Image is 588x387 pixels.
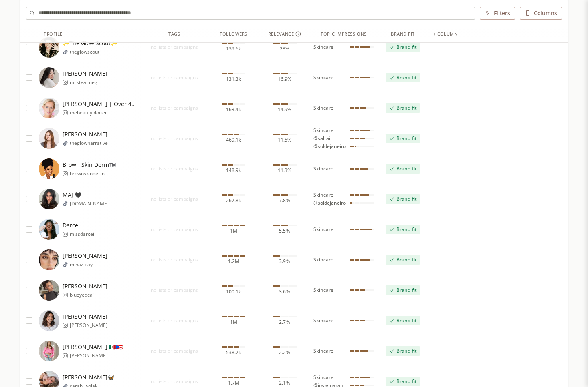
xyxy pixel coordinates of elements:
span: theglownarrative [70,140,108,146]
span: 16.9% [278,76,291,82]
span: Skincare [313,374,333,381]
span: 163.4k [226,106,241,113]
span: [PERSON_NAME]🦋 [63,373,114,381]
div: Followers [220,30,247,37]
span: Brand fit [396,135,416,142]
button: Brand fit [386,225,420,234]
span: Darcei [63,221,94,229]
span: 11.3% [278,167,291,174]
span: [PERSON_NAME] 🇲🇽🇵🇷 [63,343,123,351]
span: 131.3k [226,76,241,82]
span: Skincare [313,317,333,324]
span: [PERSON_NAME] [63,70,107,78]
span: [PERSON_NAME] [63,313,107,321]
button: Brand fit [386,73,420,82]
span: no lists or campaigns [141,135,208,142]
img: https://lookalike-images.influencerlist.ai/profiles/1617eabd-17f2-4c68-bcb5-631920ca103d.jpg [39,189,59,209]
button: Brand fit [386,134,420,143]
img: https://lookalike-images.influencerlist.ai/profiles/9628e0d2-2fe7-4383-bdcf-5c56134da13a.jpg [39,280,59,301]
span: theglowscout [70,49,117,55]
span: no lists or campaigns [141,44,208,50]
span: Skincare [313,192,333,198]
span: ✨The Glow Scout✨ [63,39,117,47]
span: no lists or campaigns [141,74,208,81]
span: Skincare [313,127,333,134]
img: https://lookalike-images.influencerlist.ai/profiles/e32de5b9-deea-4088-9e2c-3f32e7ac5ada.jpg [39,37,59,58]
span: [PERSON_NAME] [63,252,107,260]
span: [PERSON_NAME] [63,282,107,290]
button: Columns [520,6,562,19]
span: Brand fit [396,226,416,233]
span: [PERSON_NAME] [70,322,107,329]
span: [PERSON_NAME] [70,353,123,359]
span: Brand fit [396,257,416,263]
button: Filters [480,6,515,19]
span: 7.8% [279,197,290,204]
span: missdarcei [70,231,94,237]
span: [PERSON_NAME] | Over 40 Makeup Tips [63,100,138,108]
button: Brand fit [386,346,420,356]
button: Brand fit [386,164,420,174]
span: @soldejaneiro [313,200,346,206]
span: Brand fit [396,166,416,172]
span: 1.7M [228,380,239,386]
span: @soldejaneiro [313,143,346,150]
span: 139.6k [226,46,241,52]
span: Skincare [313,74,333,81]
span: 267.8k [226,197,241,204]
span: 2.2% [279,349,290,356]
button: Brand fit [386,42,420,52]
span: no lists or campaigns [141,166,208,172]
span: no lists or campaigns [141,105,208,111]
span: 148.9k [226,167,241,174]
span: Skincare [313,44,333,50]
span: @saltair [313,135,332,142]
span: milktea.meg [70,79,107,86]
span: 469.1k [226,137,241,143]
span: no lists or campaigns [141,287,208,293]
span: Brown Skin Derm™️ [63,161,116,169]
button: Brand fit [386,103,420,113]
span: no lists or campaigns [141,196,208,202]
div: Tags [168,30,180,37]
img: https://lookalike-images.influencerlist.ai/profiles/d098d0f5-d629-4884-8afb-f5b29424f176.jpg [39,341,59,361]
span: 11.5% [278,137,291,143]
span: Skincare [313,257,333,263]
img: https://lookalike-images.influencerlist.ai/profiles/9abd1dc7-9e69-4670-88e3-9e38cb7632d6.jpg [39,67,59,88]
img: https://lookalike-images.influencerlist.ai/profiles/b5af447f-95fc-42cd-b4cc-0295097dc6f5.jpg [39,158,59,179]
div: Topic Impressions [321,30,366,37]
div: Profile [44,30,63,37]
span: [DOMAIN_NAME] [70,201,109,207]
span: MAJ 🖤 [63,191,109,199]
span: Brand fit [396,317,416,324]
button: Brand fit [386,194,420,204]
button: Brand fit [386,316,420,325]
span: 1M [230,319,237,325]
span: 2.1% [279,380,290,386]
span: 2.7% [279,319,290,325]
span: blueyedcai [70,292,107,298]
span: 1.2M [228,258,239,265]
img: https://lookalike-images.influencerlist.ai/profiles/42b8e167-13e6-4711-a628-6933c0313076.jpg [39,98,59,118]
span: Brand fit [396,44,416,50]
span: Skincare [313,105,333,111]
div: Relevance [268,30,301,37]
span: Skincare [313,348,333,354]
button: Brand fit [386,377,420,386]
img: https://lookalike-images.influencerlist.ai/profiles/8b35df8b-b292-45a7-bda7-a5fef6421c28.jpg [39,249,59,270]
span: no lists or campaigns [141,348,208,354]
span: 3.6% [279,289,290,295]
div: + column [433,30,457,37]
span: Brand fit [396,105,416,111]
span: Brand fit [396,348,416,354]
img: https://lookalike-images.influencerlist.ai/profiles/3729dd35-4a72-4aa6-83c3-45a999451a5a.jpg [39,310,59,331]
span: Brand fit [396,378,416,385]
span: Brand fit [396,287,416,293]
span: 28% [280,46,289,52]
span: 1M [230,228,237,234]
span: 538.7k [226,349,241,356]
span: 3.9% [279,258,290,265]
span: Skincare [313,166,333,172]
span: no lists or campaigns [141,317,208,324]
span: no lists or campaigns [141,257,208,263]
